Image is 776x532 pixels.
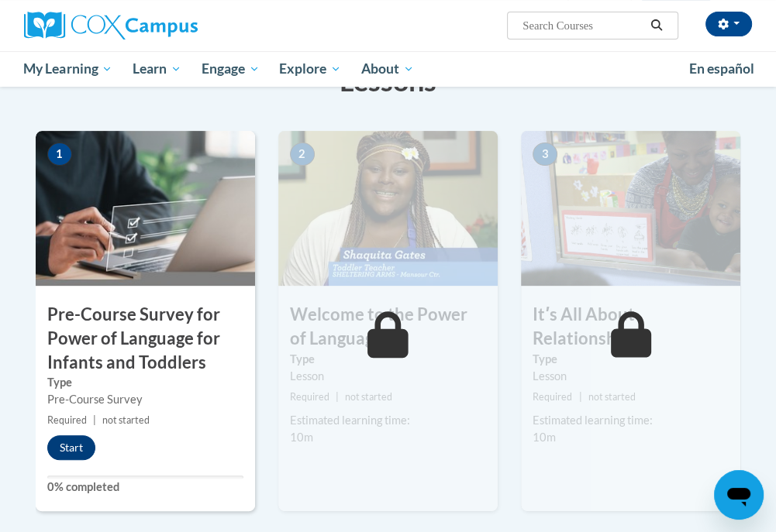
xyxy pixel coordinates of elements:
span: 3 [533,142,557,166]
img: Course Image [36,131,255,286]
a: En español [679,53,764,85]
h3: Welcome to the Power of Language [278,303,498,351]
span: 2 [290,142,315,166]
a: Explore [269,51,351,87]
label: Type [533,351,729,368]
div: Lesson [533,368,729,385]
label: Type [290,351,486,368]
span: Required [533,391,572,403]
span: En español [689,60,754,77]
a: Engage [191,51,270,87]
iframe: Button to launch messaging window [714,470,764,520]
div: Estimated learning time: [290,412,486,429]
img: Course Image [278,131,498,286]
h3: Pre-Course Survey for Power of Language for Infants and Toddlers [36,303,255,374]
span: | [336,391,339,403]
span: 10m [533,431,556,444]
button: Start [47,435,95,460]
img: Course Image [521,131,740,286]
img: Cox Campus [24,12,198,39]
a: Learn [122,51,191,87]
span: Explore [279,60,341,78]
label: 0% completed [47,479,243,496]
span: My Learning [23,60,112,78]
a: Cox Campus [24,12,251,39]
span: 10m [290,431,313,444]
div: Lesson [290,368,486,385]
a: My Learning [14,51,123,87]
button: Search [645,16,668,35]
span: 1 [47,142,72,166]
span: About [361,60,414,78]
span: Learn [133,60,181,78]
span: Required [47,414,87,426]
div: Pre-Course Survey [47,391,243,408]
span: Required [290,391,329,403]
span: not started [102,414,150,426]
span: not started [588,391,636,403]
div: Main menu [12,51,764,87]
div: Estimated learning time: [533,412,729,429]
label: Type [47,374,243,391]
input: Search Courses [521,16,645,35]
span: not started [345,391,392,403]
h3: Itʹs All About Relationships [521,303,740,351]
span: | [93,414,96,426]
span: Engage [202,60,260,78]
a: About [351,51,424,87]
span: | [578,391,581,403]
button: Account Settings [705,12,752,36]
